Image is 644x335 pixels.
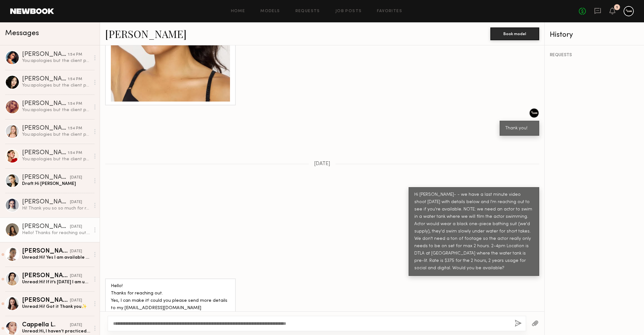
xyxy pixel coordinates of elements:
[22,76,68,82] div: [PERSON_NAME]
[22,82,90,88] div: You: apologies but the client proceeded with a different talent and I hope to circle back soon wi...
[22,224,70,230] div: [PERSON_NAME]
[70,175,82,181] div: [DATE]
[22,297,70,304] div: [PERSON_NAME]
[70,224,82,230] div: [DATE]
[70,248,82,255] div: [DATE]
[5,30,39,37] span: Messages
[260,9,280,13] a: Models
[68,76,82,82] div: 1:54 PM
[490,27,539,40] button: Book model
[22,181,90,187] div: Draft: Hi [PERSON_NAME]
[22,248,70,255] div: [PERSON_NAME]
[68,150,82,156] div: 1:54 PM
[22,255,90,261] div: Unread: Hi! Yes I am available [DATE] and a great swimmer!
[616,6,618,9] div: 1
[105,27,187,41] a: [PERSON_NAME]
[314,161,330,167] span: [DATE]
[22,205,90,211] div: Hi! Thank you so so much for reaching out! Unfortunately I’m not avail this day. But again thank ...
[22,199,70,205] div: [PERSON_NAME]
[111,283,230,319] div: Hello! Thanks for reaching out. Yes, I can make it! could you please send more details to my [EMA...
[22,273,70,279] div: [PERSON_NAME]
[22,328,90,334] div: Unread: Hi, I haven’t practiced swimming in quite a while, might not be that perfect for the shoo...
[22,230,90,236] div: Hello! Thanks for reaching out. Yes, I can make it! could you please send more details to my [EMA...
[22,125,68,132] div: [PERSON_NAME]
[550,53,639,57] div: REQUESTS
[231,9,245,13] a: Home
[70,199,82,205] div: [DATE]
[414,191,533,272] div: Hi [PERSON_NAME]- - we have a last minute video shoot [DATE] with details below and I'm reaching ...
[22,132,90,138] div: You: apologies but the client proceeded with a different talent and I hope to circle back soon wi...
[22,107,90,113] div: You: apologies but the client proceeded with a different talent and I hope to circle back soon wi...
[22,279,90,285] div: Unread: Hi! If it’s [DATE] I am unavailable. Am I being considered for [PERSON_NAME]?
[70,273,82,279] div: [DATE]
[505,125,533,132] div: Thank you!
[22,51,68,58] div: [PERSON_NAME]
[22,58,90,64] div: You: apologies but the client proceeded with a different talent and I hope to circle back soon wi...
[22,101,68,107] div: [PERSON_NAME]
[22,304,90,310] div: Unread: Hi! Got it Thank you✨
[22,156,90,162] div: You: apologies but the client proceeded with a different talent and I hope to circle back soon wi...
[70,322,82,328] div: [DATE]
[68,52,82,58] div: 1:54 PM
[335,9,362,13] a: Job Posts
[70,298,82,304] div: [DATE]
[377,9,402,13] a: Favorites
[68,101,82,107] div: 1:54 PM
[22,150,68,156] div: [PERSON_NAME]
[68,126,82,132] div: 1:54 PM
[550,31,639,39] div: History
[22,174,70,181] div: [PERSON_NAME]
[490,31,539,36] a: Book model
[22,322,70,328] div: Cappella L.
[295,9,320,13] a: Requests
